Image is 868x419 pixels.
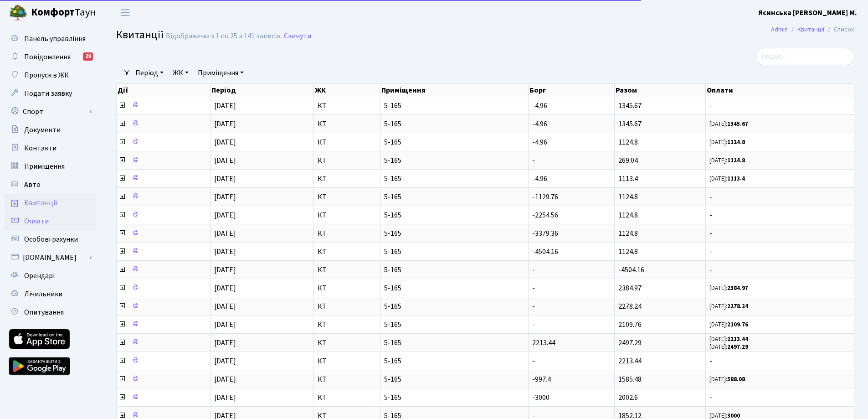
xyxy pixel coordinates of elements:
span: -4.96 [532,119,547,129]
b: 1124.8 [727,156,745,165]
span: 5-165 [384,175,524,182]
span: Подати заявку [24,88,72,98]
b: 2497.29 [727,343,748,351]
span: - [532,283,535,293]
span: 5-165 [384,376,524,383]
span: Повідомлення [24,52,71,62]
span: Панель управління [24,34,86,44]
span: [DATE] [214,393,236,403]
a: Приміщення [5,157,96,176]
span: - [709,193,850,201]
span: [DATE] [214,174,236,184]
span: [DATE] [214,228,236,238]
span: -997.4 [532,374,551,384]
span: - [532,356,535,366]
span: 1345.67 [618,119,642,129]
a: Ясинська [PERSON_NAME] М. [758,7,857,18]
span: Лічильники [24,289,62,299]
span: - [709,357,850,365]
span: КТ [318,175,376,182]
span: [DATE] [214,265,236,275]
a: Подати заявку [5,84,96,103]
span: КТ [318,230,376,237]
span: [DATE] [214,301,236,311]
span: КТ [318,303,376,310]
span: КТ [318,139,376,146]
span: [DATE] [214,137,236,147]
a: Повідомлення29 [5,48,96,66]
button: Переключити навігацію [114,5,137,20]
span: [DATE] [214,155,236,166]
b: 1113.4 [727,175,745,183]
span: -4.96 [532,101,547,111]
small: [DATE]: [709,138,745,146]
a: Особові рахунки [5,230,96,248]
span: 5-165 [384,248,524,255]
span: КТ [318,248,376,255]
b: 2384.97 [727,284,748,292]
small: [DATE]: [709,321,748,329]
span: Документи [24,125,61,135]
span: -1129.76 [532,192,558,202]
span: Квитанції [24,198,57,208]
small: [DATE]: [709,343,748,351]
span: 269.04 [618,155,638,166]
span: 5-165 [384,212,524,219]
b: Ясинська [PERSON_NAME] М. [758,8,857,18]
span: [DATE] [214,338,236,348]
th: Дії [117,84,211,97]
span: Пропуск в ЖК [24,70,69,80]
small: [DATE]: [709,156,745,165]
span: 1124.8 [618,210,638,220]
span: КТ [318,376,376,383]
span: КТ [318,285,376,292]
span: КТ [318,120,376,128]
span: - [709,394,850,401]
th: Борг [529,84,615,97]
span: 1345.67 [618,101,642,111]
span: 5-165 [384,139,524,146]
span: КТ [318,157,376,164]
b: 2278.24 [727,302,748,310]
span: -3379.36 [532,228,558,238]
span: 2002.6 [618,393,638,403]
span: - [532,320,535,330]
span: Приміщення [24,161,65,171]
a: Оплати [5,212,96,230]
b: 588.08 [727,375,745,383]
span: 2213.44 [618,356,642,366]
span: -4.96 [532,174,547,184]
small: [DATE]: [709,120,748,128]
small: [DATE]: [709,284,748,292]
span: 1113.4 [618,174,638,184]
span: 5-165 [384,303,524,310]
span: -2254.56 [532,210,558,220]
span: [DATE] [214,320,236,330]
span: -4504.16 [618,265,644,275]
span: КТ [318,321,376,328]
span: - [532,265,535,275]
a: Панель управління [5,30,96,48]
span: [DATE] [214,101,236,111]
input: Пошук... [755,48,854,65]
span: 1585.48 [618,374,642,384]
span: 5-165 [384,102,524,109]
a: ЖК [169,65,192,81]
span: - [709,248,850,255]
span: 1124.8 [618,228,638,238]
small: [DATE]: [709,335,748,343]
nav: breadcrumb [757,20,868,39]
span: КТ [318,193,376,201]
span: 5-165 [384,230,524,237]
span: [DATE] [214,119,236,129]
span: - [532,155,535,166]
span: 5-165 [384,339,524,347]
span: 5-165 [384,394,524,401]
span: 1124.8 [618,247,638,257]
span: -4504.16 [532,247,558,257]
a: Квитанції [797,25,824,34]
span: 2213.44 [532,338,555,348]
a: Спорт [5,103,96,121]
a: Опитування [5,303,96,321]
a: Період [132,65,167,81]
